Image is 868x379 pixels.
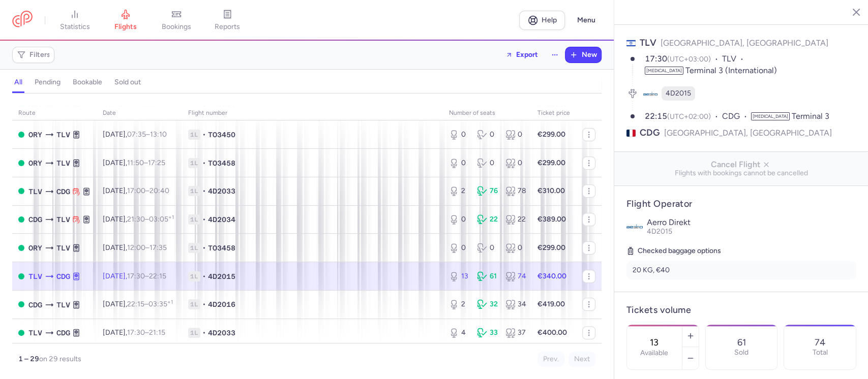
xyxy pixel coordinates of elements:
div: 13 [449,271,469,281]
strong: €419.00 [537,300,565,308]
p: Aerro Direkt [647,218,856,227]
div: 32 [477,299,497,309]
div: 2 [449,299,469,309]
span: TLV [56,242,70,254]
span: CDG [56,186,70,197]
time: 03:05 [149,215,174,224]
span: [DATE], [103,130,167,139]
th: route [12,106,97,121]
span: [DATE], [103,186,169,195]
th: Ticket price [531,106,576,121]
time: 07:35 [127,130,146,139]
p: Total [813,349,828,357]
span: 1L [188,243,200,253]
div: 0 [477,158,497,168]
time: 17:30 [127,272,145,280]
span: 4D2015 [666,88,691,99]
span: • [202,271,206,281]
span: – [127,159,165,167]
span: CDG [722,111,751,122]
span: 1L [188,130,200,140]
div: 4 [449,328,469,338]
span: Terminal 3 [792,111,829,121]
span: [MEDICAL_DATA] [751,112,790,120]
span: • [202,243,206,253]
p: Sold [734,349,749,357]
div: 37 [505,328,525,338]
span: 1L [188,271,200,281]
th: Flight number [182,106,443,121]
span: TLV [56,129,70,140]
time: 21:15 [149,328,165,337]
span: TLV [28,327,42,338]
span: CDG [640,127,660,139]
span: • [202,328,206,338]
a: flights [100,9,151,31]
time: 17:30 [645,54,667,64]
p: 61 [737,337,745,348]
span: – [127,215,174,224]
span: 4D2016 [208,299,235,309]
strong: 1 – 29 [18,355,39,363]
span: – [127,328,165,337]
button: Prev. [537,352,564,367]
strong: €310.00 [537,186,565,195]
span: • [202,158,206,168]
h4: Flight Operator [626,198,856,210]
span: Export [516,51,538,58]
li: 20 KG, €40 [626,261,856,279]
span: (UTC+02:00) [667,112,711,121]
button: Next [568,352,595,367]
p: 74 [815,337,825,348]
div: 0 [449,214,469,225]
div: 0 [505,158,525,168]
time: 17:30 [127,328,145,337]
div: 34 [505,299,525,309]
button: Export [499,47,545,63]
span: • [202,299,206,309]
span: CDG [56,327,70,338]
strong: €299.00 [537,159,565,167]
span: TO3458 [208,243,235,253]
span: Flights with bookings cannot be cancelled [622,169,860,177]
span: [DATE], [103,159,165,167]
button: Menu [571,11,602,30]
span: ORY [28,157,42,169]
div: 0 [505,243,525,253]
time: 20:40 [149,186,169,195]
span: TLV [56,299,70,310]
span: flights [114,22,137,31]
span: 1L [188,186,200,196]
button: New [565,47,601,62]
span: • [202,130,206,140]
h4: pending [35,78,61,87]
span: TLV [28,271,42,282]
span: Cancel Flight [622,160,860,169]
span: 4D2034 [208,214,235,225]
sup: +1 [167,299,173,305]
h4: Tickets volume [626,304,856,316]
time: 21:30 [127,215,145,224]
div: 22 [505,214,525,225]
div: 0 [449,130,469,140]
span: – [127,300,173,308]
a: reports [202,9,253,31]
strong: €340.00 [537,272,566,280]
span: bookings [162,22,191,31]
div: 33 [477,328,497,338]
span: 4D2033 [208,186,235,196]
h4: sold out [114,78,141,87]
span: ORY [28,242,42,254]
span: [DATE], [103,300,173,308]
span: [DATE], [103,328,165,337]
div: 0 [449,243,469,253]
button: Filters [13,47,54,62]
div: 0 [477,243,497,253]
figure: 4D airline logo [643,86,657,101]
span: 1L [188,214,200,225]
span: – [127,272,166,280]
img: Aerro Direkt logo [626,218,643,234]
span: 1L [188,299,200,309]
span: [DATE], [103,272,166,280]
a: CitizenPlane red outlined logo [12,11,33,29]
